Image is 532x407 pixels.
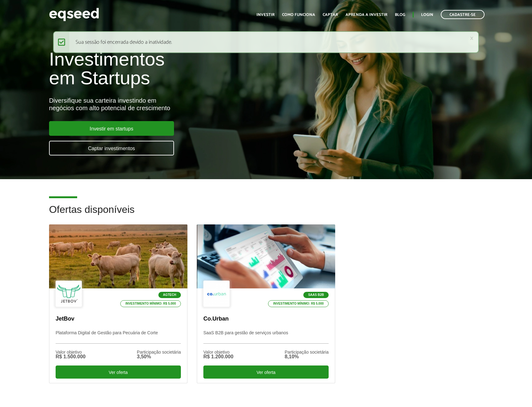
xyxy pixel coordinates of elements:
[285,354,329,359] div: 8,10%
[256,13,275,17] a: Investir
[282,13,315,17] a: Como funciona
[49,97,306,112] div: Diversifique sua carteira investindo em negócios com alto potencial de crescimento
[203,316,329,322] p: Co.Urban
[56,350,86,354] div: Valor objetivo
[56,354,86,359] div: R$ 1.500.000
[470,35,474,42] a: ×
[53,31,479,53] div: Sua sessão foi encerrada devido a inatividade.
[49,224,187,383] a: Agtech Investimento mínimo: R$ 5.000 JetBov Plataforma Digital de Gestão para Pecuária de Corte V...
[303,292,329,298] p: SaaS B2B
[441,10,485,19] a: Cadastre-se
[268,300,329,307] p: Investimento mínimo: R$ 5.000
[56,365,181,379] div: Ver oferta
[203,365,329,379] div: Ver oferta
[203,354,233,359] div: R$ 1.200.000
[285,350,329,354] div: Participação societária
[49,141,174,155] a: Captar investimentos
[49,204,483,224] h2: Ofertas disponíveis
[49,50,306,87] h1: Investimentos em Startups
[197,224,335,383] a: SaaS B2B Investimento mínimo: R$ 5.000 Co.Urban SaaS B2B para gestão de serviços urbanos Valor ob...
[49,121,174,136] a: Investir em startups
[137,354,181,359] div: 3,50%
[203,330,329,344] p: SaaS B2B para gestão de serviços urbanos
[158,292,181,298] p: Agtech
[346,13,387,17] a: Aprenda a investir
[203,350,233,354] div: Valor objetivo
[137,350,181,354] div: Participação societária
[56,330,181,344] p: Plataforma Digital de Gestão para Pecuária de Corte
[49,6,99,23] img: EqSeed
[421,13,433,17] a: Login
[323,13,338,17] a: Captar
[120,300,181,307] p: Investimento mínimo: R$ 5.000
[395,13,405,17] a: Blog
[56,316,181,322] p: JetBov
